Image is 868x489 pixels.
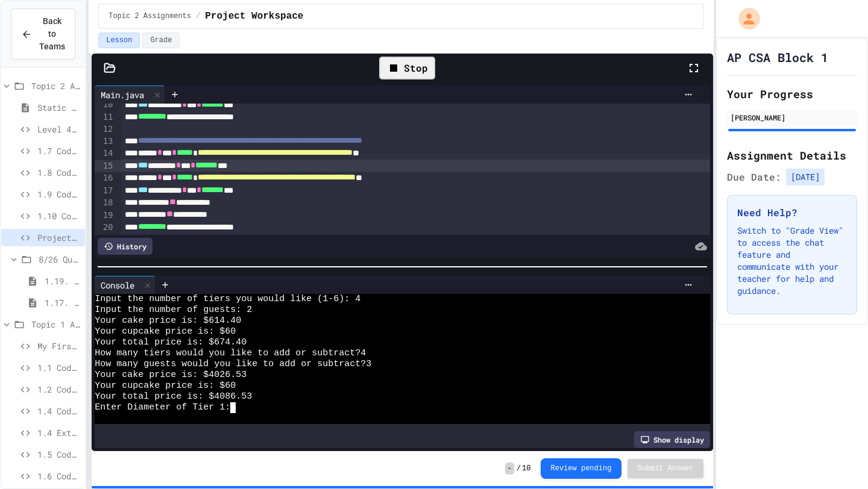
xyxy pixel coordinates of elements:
span: 1.2 Coding Practice [37,383,80,396]
div: 11 [95,111,115,123]
span: How many guests would you like to add or subtract?3 [95,359,371,370]
div: Main.java [95,86,165,104]
span: Your total price is: $674.40 [95,337,247,348]
span: Your total price is: $4086.53 [95,391,252,402]
span: [DATE] [786,169,825,185]
span: Input the number of guests: 2 [95,305,252,316]
h2: Assignment Details [727,147,857,164]
span: Level 4 Coding Challenge [37,123,80,135]
span: Project Workspace [37,231,80,244]
span: Your cake price is: $4026.53 [95,370,247,381]
div: 21 [95,234,115,246]
h1: AP CSA Block 1 [727,49,828,66]
span: Your cupcake price is: $60 [95,326,236,337]
span: Static Method Demo [37,101,80,114]
span: - [505,463,514,475]
div: 13 [95,135,115,148]
h3: Need Help? [737,205,847,220]
span: 1.4 Extra Challenge Problem [37,426,80,439]
span: How many tiers would you like to add or subtract?4 [95,348,366,359]
span: Input the number of tiers you would like (1-6): 4 [95,294,360,305]
span: Due Date: [727,170,781,184]
div: 19 [95,210,115,222]
span: Project Workspace [205,9,303,23]
span: 1.1 Coding Practice [37,361,80,374]
div: 18 [95,197,115,209]
div: History [98,238,153,255]
span: Topic 2 Assignments [31,79,80,92]
span: 1.4 Coding Practice [37,405,80,417]
span: 8/26 Quiz Review [39,253,80,266]
div: Console [95,279,140,291]
div: 15 [95,160,115,172]
span: 1.9 Coding Practice [37,188,80,201]
span: Your cake price is: $614.40 [95,316,241,326]
p: Switch to "Grade View" to access the chat feature and communicate with your teacher for help and ... [737,225,847,297]
span: Topic 1 Assignments [31,318,80,331]
span: / [196,11,200,21]
button: Grade [142,33,180,48]
div: Stop [379,57,435,79]
span: Topic 2 Assignments [108,11,191,21]
span: Back to Teams [39,15,65,53]
span: 1.7 Coding Practice [37,145,80,157]
span: 1.8 Coding Practice [37,166,80,179]
div: 17 [95,185,115,197]
div: 12 [95,123,115,135]
div: Main.java [95,89,150,101]
span: 1.5 Coding Practice [37,448,80,461]
span: 1.6 Coding Practice [37,470,80,482]
div: 14 [95,148,115,160]
span: 1.17. Mixed Up Code Practice 1.1-1.6 [45,296,80,309]
button: Review pending [541,458,622,479]
span: 1.10 Coding Practice [37,210,80,222]
div: My Account [726,5,763,33]
span: Your cupcake price is: $60 [95,381,236,391]
div: 16 [95,172,115,184]
div: 20 [95,222,115,234]
span: 1.19. Multiple Choice Exercises for Unit 1a (1.1-1.6) [45,275,80,287]
h2: Your Progress [727,86,857,102]
span: Submit Answer [637,464,694,473]
span: Enter Diameter of Tier 1: [95,402,230,413]
button: Lesson [98,33,140,48]
span: 10 [522,464,530,473]
div: [PERSON_NAME] [731,112,854,123]
button: Back to Teams [11,8,75,60]
div: Console [95,276,156,294]
button: Submit Answer [627,459,703,478]
span: My First Program [37,340,80,352]
div: 10 [95,99,115,111]
span: / [517,464,521,473]
div: Show display [634,431,710,448]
